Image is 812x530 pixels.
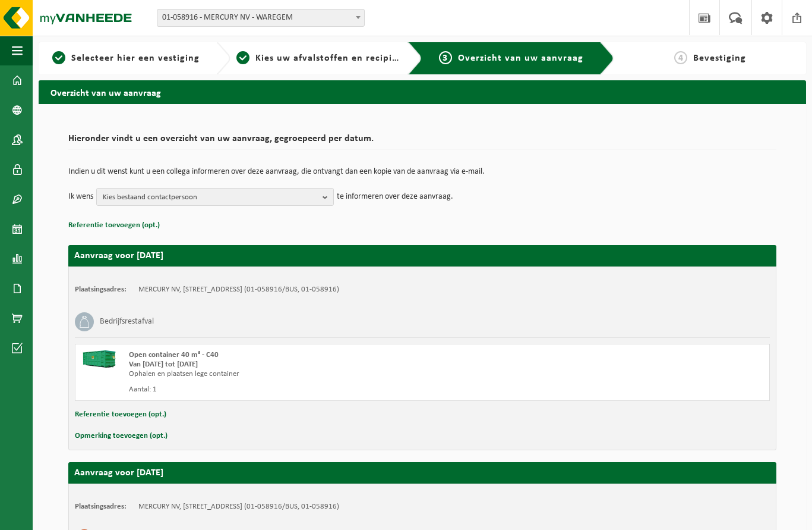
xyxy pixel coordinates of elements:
[138,502,339,512] td: MERCURY NV, [STREET_ADDRESS] (01-058916/BUS, 01-058916)
[100,312,154,331] h3: Bedrijfsrestafval
[75,407,166,422] button: Referentie toevoegen (opt.)
[693,54,746,63] span: Bevestiging
[96,188,334,206] button: Kies bestaand contactpersoon
[129,385,470,394] div: Aantal: 1
[129,369,470,379] div: Ophalen en plaatsen lege container
[337,188,453,206] p: te informeren over deze aanvraag.
[129,360,198,368] strong: Van [DATE] tot [DATE]
[157,9,365,27] span: 01-058916 - MERCURY NV - WAREGEM
[52,51,65,64] span: 1
[157,10,364,26] span: 01-058916 - MERCURY NV - WAREGEM
[255,54,419,63] span: Kies uw afvalstoffen en recipiënten
[674,51,687,64] span: 4
[39,80,806,104] h2: Overzicht van uw aanvraag
[236,51,399,65] a: 2Kies uw afvalstoffen en recipiënten
[75,428,168,444] button: Opmerking toevoegen (opt.)
[68,134,776,150] h2: Hieronder vindt u een overzicht van uw aanvraag, gegroepeerd per datum.
[138,285,339,294] td: MERCURY NV, [STREET_ADDRESS] (01-058916/BUS, 01-058916)
[458,54,583,63] span: Overzicht van uw aanvraag
[71,54,200,63] span: Selecteer hier een vestiging
[81,350,117,368] img: HK-XC-40-GN-00.png
[75,503,127,510] strong: Plaatsingsadres:
[103,189,318,206] span: Kies bestaand contactpersoon
[68,218,160,233] button: Referentie toevoegen (opt.)
[74,251,163,261] strong: Aanvraag voor [DATE]
[129,351,219,359] span: Open container 40 m³ - C40
[75,286,127,293] strong: Plaatsingsadres:
[45,51,207,65] a: 1Selecteer hier een vestiging
[236,51,249,64] span: 2
[439,51,452,64] span: 3
[68,168,776,176] p: Indien u dit wenst kunt u een collega informeren over deze aanvraag, die ontvangt dan een kopie v...
[68,188,93,206] p: Ik wens
[74,468,163,478] strong: Aanvraag voor [DATE]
